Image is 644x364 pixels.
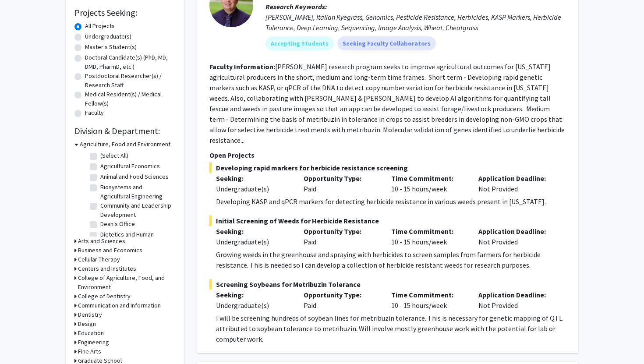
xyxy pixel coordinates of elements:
[85,42,137,52] label: Master's Student(s)
[85,90,175,108] label: Medical Resident(s) / Medical Fellow(s)
[216,313,566,344] p: I will be screening hundreds of soybean lines for metribuzin tolerance. This is necessary for gen...
[100,151,128,160] label: (Select All)
[78,301,161,310] h3: Communication and Information
[74,7,175,18] h2: Projects Seeking:
[391,173,466,184] p: Time Commitment:
[216,184,290,194] div: Undergraduate(s)
[78,338,109,347] h3: Engineering
[85,32,131,41] label: Undergraduate(s)
[78,264,136,273] h3: Centers and Institutes
[78,292,131,301] h3: College of Dentistry
[297,290,385,311] div: Paid
[385,226,472,247] div: 10 - 15 hours/week
[216,226,290,237] p: Seeking:
[385,173,472,194] div: 10 - 15 hours/week
[265,36,334,50] mat-chip: Accepting Students
[297,173,385,194] div: Paid
[478,290,553,300] p: Application Deadline:
[385,290,472,311] div: 10 - 15 hours/week
[304,173,378,184] p: Opportunity Type:
[100,172,169,181] label: Animal and Food Sciences
[100,183,173,201] label: Biosystems and Agricultural Engineering
[216,290,290,300] p: Seeking:
[478,226,553,237] p: Application Deadline:
[478,173,553,184] p: Application Deadline:
[304,290,378,300] p: Opportunity Type:
[85,108,104,117] label: Faculty
[85,21,115,31] label: All Projects
[100,219,135,229] label: Dean's Office
[209,62,275,71] b: Faculty Information:
[472,226,559,247] div: Not Provided
[74,126,175,136] h2: Division & Department:
[100,162,160,171] label: Agricultural Economics
[209,163,566,173] span: Developing rapid markers for herbicide resistance screening
[78,347,101,356] h3: Fine Arts
[265,2,327,11] b: Research Keywords:
[209,279,566,290] span: Screening Soybeans for Metribuzin Tolerance
[78,255,120,264] h3: Cellular Therapy
[297,226,385,247] div: Paid
[265,12,566,33] div: [PERSON_NAME], Italian Ryegrass, Genomics, Pesticide Resistance, Herbicides, KASP Markers, Herbic...
[78,273,175,292] h3: College of Agriculture, Food, and Environment
[391,226,466,237] p: Time Commitment:
[209,62,565,145] fg-read-more: [PERSON_NAME] research program seeks to improve agricultural outcomes for [US_STATE] agricultural...
[85,71,175,90] label: Postdoctoral Researcher(s) / Research Staff
[78,319,96,329] h3: Design
[85,53,175,71] label: Doctoral Candidate(s) (PhD, MD, DMD, PharmD, etc.)
[80,140,170,149] h3: Agriculture, Food and Environment
[216,196,566,207] p: Developing KASP and qPCR markers for detecting herbicide resistance in various weeds present in [...
[100,201,173,219] label: Community and Leadership Development
[209,216,566,226] span: Initial Screening of Weeds for Herbicide Resistance
[304,226,378,237] p: Opportunity Type:
[216,173,290,184] p: Seeking:
[100,230,173,248] label: Dietetics and Human Nutrition
[391,290,466,300] p: Time Commitment:
[472,290,559,311] div: Not Provided
[78,246,142,255] h3: Business and Economics
[7,325,37,357] iframe: Chat
[472,173,559,194] div: Not Provided
[216,237,290,247] div: Undergraduate(s)
[216,300,290,311] div: Undergraduate(s)
[209,150,566,160] p: Open Projects
[78,329,104,338] h3: Education
[216,249,566,270] p: Growing weeds in the greenhouse and spraying with herbicides to screen samples from farmers for h...
[337,36,436,50] mat-chip: Seeking Faculty Collaborators
[78,310,102,319] h3: Dentistry
[78,237,125,246] h3: Arts and Sciences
